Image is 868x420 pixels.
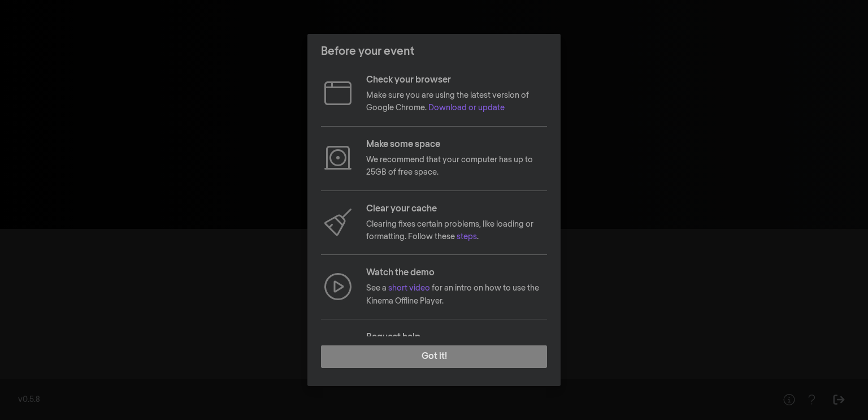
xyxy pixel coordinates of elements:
[307,34,561,69] header: Before your event
[428,104,505,112] a: Download or update
[366,154,547,179] p: We recommend that your computer has up to 25GB of free space.
[321,345,547,368] button: Got it!
[366,89,547,115] p: Make sure you are using the latest version of Google Chrome.
[366,138,547,151] p: Make some space
[366,331,547,344] p: Request help
[457,233,477,241] a: steps
[366,202,547,216] p: Clear your cache
[366,266,547,280] p: Watch the demo
[366,218,547,244] p: Clearing fixes certain problems, like loading or formatting. Follow these .
[366,282,547,308] p: See a for an intro on how to use the Kinema Offline Player.
[366,73,547,87] p: Check your browser
[388,284,430,292] a: short video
